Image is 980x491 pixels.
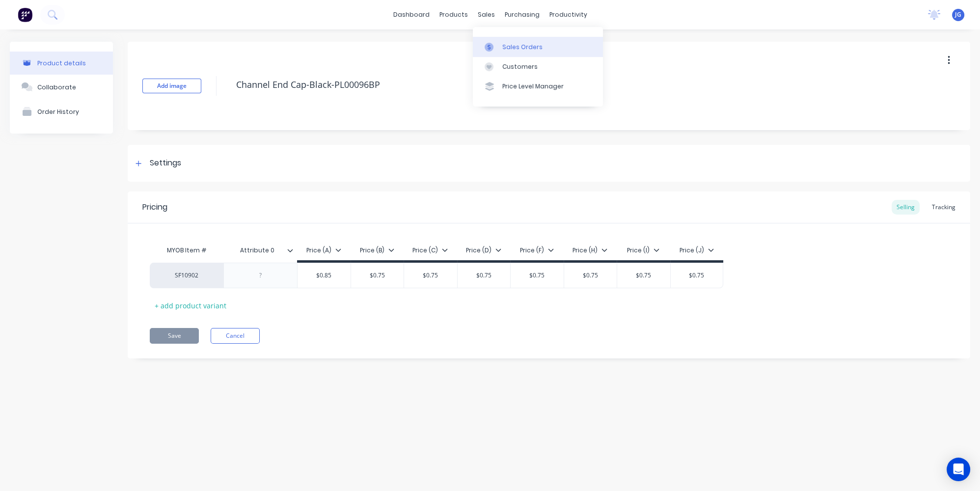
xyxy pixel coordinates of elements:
[150,298,231,313] div: + add product variant
[473,37,603,56] a: Sales Orders
[412,246,448,255] div: Price (C)
[520,246,554,255] div: Price (F)
[306,246,341,255] div: Price (A)
[10,99,113,124] button: Order History
[473,57,603,77] a: Customers
[231,73,882,96] textarea: Channel End Cap-Black-PL00096BP
[502,62,538,71] div: Customers
[564,263,617,288] div: $0.75
[671,263,723,288] div: $0.75
[37,83,76,91] div: Collaborate
[947,458,970,481] div: Open Intercom Messenger
[150,328,199,344] button: Save
[351,263,404,288] div: $0.75
[211,328,260,344] button: Cancel
[617,263,670,288] div: $0.75
[892,200,920,215] div: Selling
[435,7,473,22] div: products
[627,246,659,255] div: Price (I)
[473,77,603,96] a: Price Level Manager
[18,7,32,22] img: Factory
[37,108,79,115] div: Order History
[160,271,214,280] div: SF10902
[404,263,457,288] div: $0.75
[150,263,723,288] div: SF10902$0.85$0.75$0.75$0.75$0.75$0.75$0.75$0.75
[500,7,544,22] div: purchasing
[572,246,607,255] div: Price (H)
[502,43,543,52] div: Sales Orders
[502,82,564,91] div: Price Level Manager
[223,241,297,260] div: Attribute 0
[511,263,564,288] div: $0.75
[10,75,113,99] button: Collaborate
[150,241,223,260] div: MYOB Item #
[360,246,394,255] div: Price (B)
[142,79,201,93] button: Add image
[142,201,167,213] div: Pricing
[37,59,86,67] div: Product details
[544,7,592,22] div: productivity
[223,238,291,263] div: Attribute 0
[680,246,714,255] div: Price (J)
[10,52,113,75] button: Product details
[150,157,181,169] div: Settings
[955,10,961,19] span: JG
[927,200,960,215] div: Tracking
[458,263,511,288] div: $0.75
[466,246,501,255] div: Price (D)
[298,263,351,288] div: $0.85
[388,7,435,22] a: dashboard
[473,7,500,22] div: sales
